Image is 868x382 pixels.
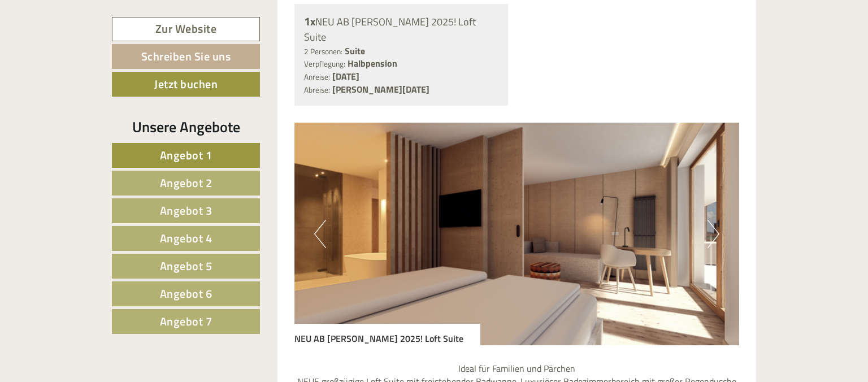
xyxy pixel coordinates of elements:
[332,70,359,83] b: [DATE]
[708,220,719,248] button: Next
[304,84,330,95] small: Abreise:
[304,46,342,57] small: 2 Personen:
[345,44,365,58] b: Suite
[294,123,740,345] img: image
[304,12,315,30] b: 1x
[112,116,260,137] div: Unsere Angebote
[160,285,212,302] span: Angebot 6
[160,257,212,275] span: Angebot 5
[160,202,212,219] span: Angebot 3
[160,229,212,247] span: Angebot 4
[332,83,429,96] b: [PERSON_NAME][DATE]
[112,17,260,41] a: Zur Website
[304,71,330,83] small: Anreise:
[348,57,397,70] b: Halbpension
[112,72,260,97] a: Jetzt buchen
[314,220,326,248] button: Previous
[294,324,480,345] div: NEU AB [PERSON_NAME] 2025! Loft Suite
[160,174,212,192] span: Angebot 2
[112,44,260,69] a: Schreiben Sie uns
[160,312,212,330] span: Angebot 7
[304,14,499,44] div: NEU AB [PERSON_NAME] 2025! Loft Suite
[304,58,345,70] small: Verpflegung:
[160,146,212,164] span: Angebot 1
